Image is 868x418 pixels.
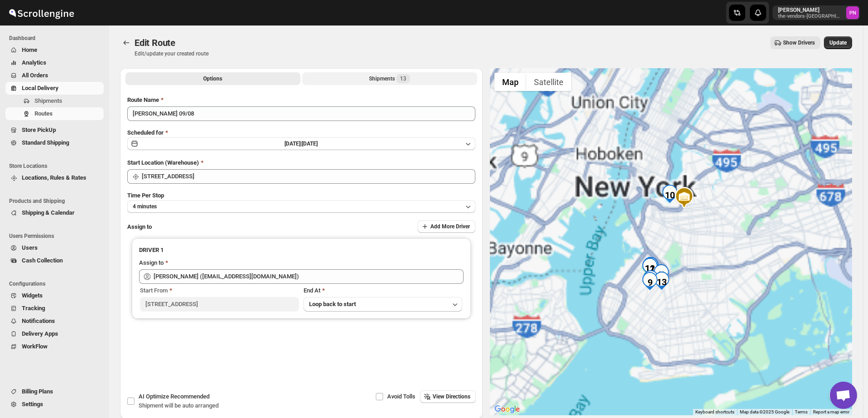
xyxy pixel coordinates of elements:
button: Routes [120,36,133,49]
div: 12 [641,262,659,281]
button: Cash Collection [5,254,104,267]
span: Routes [35,110,53,117]
a: Open this area in Google Maps (opens a new window) [492,403,522,415]
button: All Route Options [125,72,300,85]
div: 7 [652,269,670,287]
button: Shipments [5,95,104,107]
a: Report a map error [813,409,849,414]
button: All Orders [5,69,104,82]
span: 4 minutes [133,203,157,210]
span: Delivery Apps [22,330,58,337]
div: Assign to [139,258,164,267]
span: Standard Shipping [22,139,69,146]
div: Open chat [830,382,857,409]
button: Map camera controls [829,386,848,404]
button: [DATE]|[DATE] [127,137,475,150]
div: 13 [653,276,671,294]
span: Store PickUp [22,126,56,133]
button: Show street map [494,73,526,91]
button: 4 minutes [127,200,475,213]
input: Search location [142,169,475,184]
button: Keyboard shortcuts [695,409,734,415]
button: Users [5,242,104,254]
span: Settings [22,401,43,408]
div: 10 [661,189,679,207]
span: AI Optimize [139,393,210,400]
button: Widgets [5,289,104,302]
input: Eg: Bengaluru Route [127,106,475,121]
p: [PERSON_NAME] [778,6,843,14]
p: the-vendors-[GEOGRAPHIC_DATA] [778,14,843,19]
h3: DRIVER 1 [139,246,464,255]
span: Route Name [127,96,159,103]
button: Show satellite imagery [526,73,571,91]
span: Map data ©2025 Google [740,409,789,414]
button: Billing Plans [5,385,104,398]
button: Update [824,36,852,49]
span: Users [22,244,38,251]
span: WorkFlow [22,343,48,350]
span: Show Drivers [783,39,815,46]
span: Loop back to start [309,301,356,307]
span: Notifications [22,317,55,324]
span: Recommended [170,393,210,400]
span: Pramod Nair [846,6,859,19]
span: Start Location (Warehouse) [127,159,199,166]
span: Products and Shipping [9,197,105,205]
span: Update [829,39,847,46]
button: Add More Driver [418,220,475,233]
button: Shipping & Calendar [5,206,104,219]
span: Tracking [22,305,45,312]
span: Start From [140,287,168,294]
span: [DATE] | [284,141,302,147]
div: 8 [642,275,660,293]
span: Configurations [9,280,105,287]
span: Billing Plans [22,388,53,395]
span: All Orders [22,72,48,79]
div: End At [304,286,463,295]
span: Shipping & Calendar [22,209,75,216]
span: Analytics [22,59,46,66]
div: All Route Options [120,88,483,375]
span: 13 [400,75,406,82]
button: Locations, Rules & Rates [5,171,104,184]
button: Loop back to start [304,297,463,312]
span: Local Delivery [22,85,59,91]
span: [DATE] [302,141,318,147]
span: Locations, Rules & Rates [22,174,86,181]
span: Shipment will be auto arranged [139,402,219,409]
div: 6 [642,262,660,280]
button: User menu [773,5,860,20]
button: Settings [5,398,104,411]
span: Shipments [35,97,62,104]
text: PN [849,10,856,16]
span: Store Locations [9,162,105,170]
button: Delivery Apps [5,327,104,340]
span: Cash Collection [22,257,63,264]
span: Add More Driver [430,223,470,230]
div: 9 [641,277,659,295]
span: Assign to [127,223,152,230]
div: Shipments [369,74,410,83]
span: Avoid Tolls [387,393,415,400]
a: Terms (opens in new tab) [795,409,808,414]
p: Edit/update your created route [135,50,209,57]
button: WorkFlow [5,340,104,353]
button: Tracking [5,302,104,315]
span: Time Per Stop [127,192,164,199]
button: Routes [5,107,104,120]
span: Edit Route [135,37,175,48]
button: Selected Shipments [302,72,477,85]
span: Users Permissions [9,232,105,240]
span: Widgets [22,292,43,299]
span: View Directions [433,393,470,400]
button: Home [5,44,104,56]
span: Options [203,75,222,82]
span: Home [22,46,37,53]
img: Google [492,403,522,415]
img: ScrollEngine [7,1,75,24]
span: Dashboard [9,35,105,42]
button: Notifications [5,315,104,327]
button: View Directions [420,390,476,403]
input: Search assignee [154,269,464,284]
